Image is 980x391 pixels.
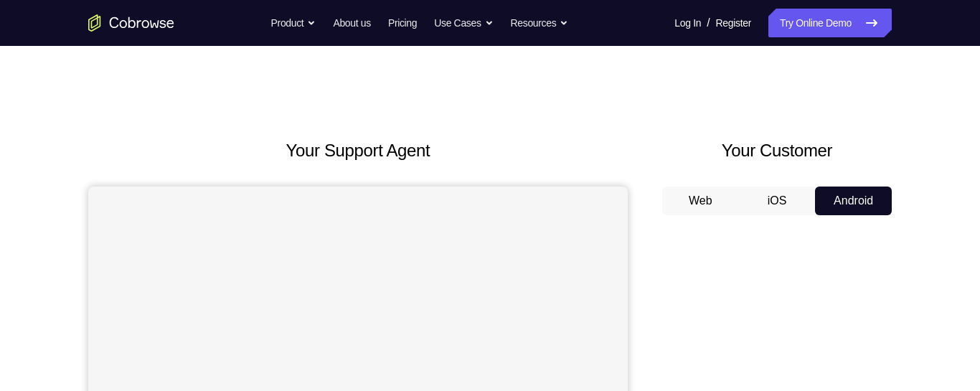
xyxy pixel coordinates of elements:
a: About us [333,9,370,37]
button: iOS [739,187,816,215]
h2: Your Support Agent [88,138,628,164]
button: Web [662,187,739,215]
button: Android [815,187,892,215]
a: Go to the home page [88,14,174,32]
a: Pricing [388,9,417,37]
a: Register [716,9,751,37]
button: Use Cases [434,9,493,37]
h2: Your Customer [662,138,892,164]
span: / [707,14,710,32]
button: Product [271,9,316,37]
button: Resources [511,9,569,37]
a: Try Online Demo [768,9,892,37]
a: Log In [674,9,701,37]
